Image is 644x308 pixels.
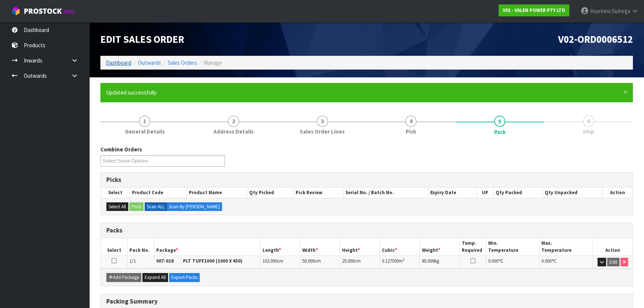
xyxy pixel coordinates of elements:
span: 0.000 [541,258,551,264]
span: 2 [228,116,239,127]
button: Edit [607,258,619,267]
td: m [380,256,420,269]
h3: Packs [106,227,627,234]
span: Siuhega [612,7,630,15]
span: 0.127500 [382,258,399,264]
th: Width [300,238,340,256]
span: Address Details [213,128,254,135]
span: 0.000 [488,258,498,264]
th: Pick Review [294,187,344,198]
th: Weight [420,238,460,256]
span: × [623,87,628,97]
span: 50.000 [302,258,315,264]
td: ℃ [540,256,593,269]
label: Combine Orders [100,145,142,153]
span: General Details [125,128,165,135]
th: Height [340,238,380,256]
span: 85.000 [422,258,434,264]
a: V02 - VALEN POWER PTY LTD [499,4,569,16]
th: Action [602,187,632,198]
sup: 3 [403,257,405,262]
td: kg [420,256,460,269]
span: 6 [583,116,594,127]
span: Expand All [145,274,166,280]
a: Outwards [138,59,161,66]
strong: 007-018 [156,258,174,264]
td: cm [340,256,380,269]
span: V02-ORD0006512 [558,33,633,45]
span: 3 [317,116,328,127]
span: ProStock [24,6,62,16]
label: Scan By [PERSON_NAME] [167,202,222,211]
span: Edit Sales Order [100,33,184,45]
th: Qty Unpacked [543,187,602,198]
button: Pack [129,202,144,211]
th: Product Code [130,187,187,198]
span: 5 [494,116,505,127]
th: Max. Temperature [540,238,593,256]
strong: PLT TUFF1000 (1000 X 450) [183,258,242,264]
td: ℃ [486,256,540,269]
h3: Packing Summary [106,298,627,305]
button: Select All [106,202,128,211]
span: Ship [583,128,594,135]
th: Package [154,238,260,256]
th: Expiry Date [428,187,477,198]
span: 4 [405,116,416,127]
th: Action [593,238,632,256]
span: 1 [139,116,150,127]
th: Qty Packed [493,187,542,198]
th: Temp. Required [460,238,486,256]
th: Product Name [187,187,247,198]
span: Pick [406,128,416,135]
span: Hayrinna [590,7,611,15]
span: 102.000 [262,258,277,264]
th: Qty Picked [247,187,294,198]
strong: V02 - VALEN POWER PTY LTD [503,7,565,13]
h3: Picks [106,176,627,183]
th: Min. Temperature [486,238,540,256]
img: cube-alt.png [11,6,20,16]
td: cm [300,256,340,269]
span: 25.000 [342,258,354,264]
span: Updated successfully [106,89,157,96]
span: Pack [494,128,506,136]
th: UP [477,187,493,198]
span: Manage [204,59,222,66]
button: Add Package [106,273,141,282]
label: Scan ALL [145,202,167,211]
a: Sales Orders [168,59,197,66]
button: Export Packs [169,273,200,282]
button: Expand All [142,273,168,282]
th: Cubic [380,238,420,256]
th: Pack No. [128,238,154,256]
span: Sales Order Lines [300,128,345,135]
th: Serial No. / Batch No. [344,187,428,198]
th: Length [260,238,300,256]
th: Select [101,238,128,256]
td: cm [260,256,300,269]
th: Select [101,187,130,198]
small: WMS [63,8,75,15]
a: Dashboard [106,59,131,66]
span: 1/1 [129,258,136,264]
